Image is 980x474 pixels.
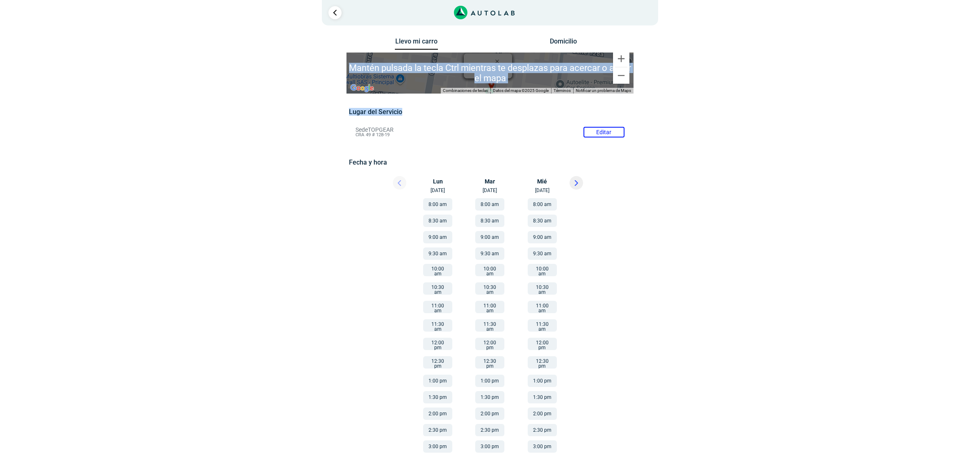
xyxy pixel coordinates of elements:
[349,158,631,166] h5: Fecha y hora
[528,408,557,420] button: 2:00 pm
[475,408,504,420] button: 2:00 pm
[528,301,557,313] button: 11:00 am
[475,264,504,276] button: 10:00 am
[475,338,504,350] button: 12:00 pm
[423,356,452,369] button: 12:30 pm
[528,215,557,227] button: 8:30 am
[475,247,504,260] button: 9:30 am
[423,408,452,420] button: 2:00 pm
[528,282,557,295] button: 10:30 am
[528,356,557,369] button: 12:30 pm
[528,231,557,243] button: 9:00 am
[469,73,507,85] div: CRA 49 # 128-19
[528,375,557,387] button: 1:00 pm
[528,198,557,211] button: 8:00 am
[423,440,452,453] button: 3:00 pm
[490,80,493,87] span: e
[328,6,342,19] a: Ir al paso anterior
[349,108,631,116] h5: Lugar del Servicio
[489,51,509,71] button: Cerrar
[528,424,557,436] button: 2:30 pm
[475,319,504,332] button: 11:30 am
[423,198,452,211] button: 8:00 am
[349,83,376,94] a: Abre esta zona en Google Maps (se abre en una nueva ventana)
[528,319,557,332] button: 11:30 am
[475,424,504,436] button: 2:30 pm
[475,301,504,313] button: 11:00 am
[554,88,571,93] a: Términos (se abre en una nueva pestaña)
[423,231,452,243] button: 9:00 am
[423,375,452,387] button: 1:00 pm
[493,88,549,93] span: Datos del mapa ©2025 Google
[423,319,452,332] button: 11:30 am
[475,356,504,369] button: 12:30 pm
[423,338,452,350] button: 12:00 pm
[423,424,452,436] button: 2:30 pm
[475,391,504,403] button: 1:30 pm
[454,8,515,16] a: Link al sitio de autolab
[423,301,452,313] button: 11:00 am
[528,440,557,453] button: 3:00 pm
[423,282,452,295] button: 10:30 am
[349,83,376,94] img: Google
[528,264,557,276] button: 10:00 am
[469,73,492,79] b: TOPGEAR
[542,37,585,49] button: Domicilio
[423,264,452,276] button: 10:00 am
[423,391,452,403] button: 1:30 pm
[576,88,631,93] a: Notificar un problema de Maps
[475,215,504,227] button: 8:30 am
[475,375,504,387] button: 1:00 pm
[423,215,452,227] button: 8:30 am
[528,247,557,260] button: 9:30 am
[475,198,504,211] button: 8:00 am
[423,247,452,260] button: 9:30 am
[395,37,438,50] button: Llevo mi carro
[443,88,488,94] button: Combinaciones de teclas
[475,282,504,295] button: 10:30 am
[528,338,557,350] button: 12:00 pm
[475,231,504,243] button: 9:00 am
[613,50,629,67] button: Ampliar
[475,440,504,453] button: 3:00 pm
[528,391,557,403] button: 1:30 pm
[613,67,629,84] button: Reducir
